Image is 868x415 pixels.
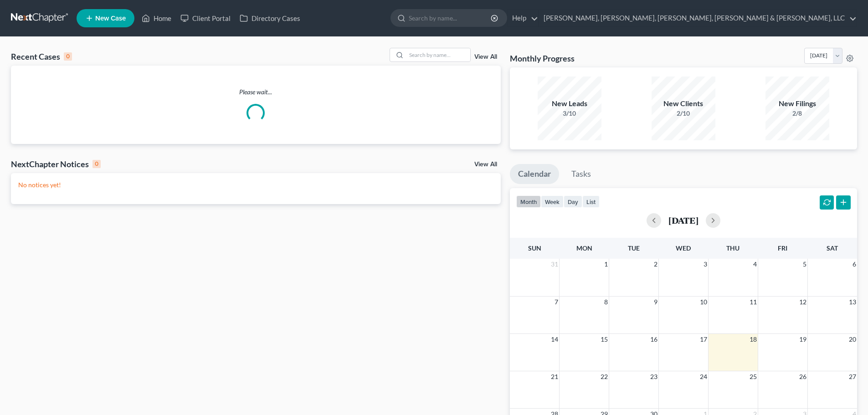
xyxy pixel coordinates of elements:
span: Sun [528,244,541,252]
button: week [541,195,564,208]
span: 16 [649,334,658,345]
a: Home [137,10,176,26]
span: 26 [798,371,807,382]
span: Thu [726,244,740,252]
button: list [582,195,600,208]
a: Help [508,10,538,26]
span: Tue [628,244,640,252]
span: Sat [827,244,838,252]
span: 7 [554,297,559,307]
span: 13 [848,297,857,307]
div: 0 [64,52,72,61]
span: 11 [749,297,758,307]
div: New Filings [765,98,829,109]
div: 0 [92,160,101,168]
span: 6 [852,259,857,270]
div: Recent Cases [11,51,72,62]
span: 24 [699,371,708,382]
p: Please wait... [11,87,501,97]
div: 3/10 [538,109,601,118]
span: 20 [848,334,857,345]
span: 17 [699,334,708,345]
h2: [DATE] [668,215,699,225]
span: 23 [649,371,658,382]
span: 4 [752,259,758,270]
a: Calendar [510,164,559,184]
span: 31 [550,259,559,270]
span: 10 [699,297,708,307]
span: 9 [653,297,658,307]
input: Search by name... [406,48,470,61]
span: New Case [95,15,126,22]
span: Wed [676,244,691,252]
span: 3 [703,259,708,270]
span: 18 [749,334,758,345]
div: New Leads [538,98,601,109]
span: 1 [603,259,609,270]
span: 21 [550,371,559,382]
input: Search by name... [409,10,492,26]
span: 15 [600,334,609,345]
span: 27 [848,371,857,382]
a: [PERSON_NAME], [PERSON_NAME], [PERSON_NAME], [PERSON_NAME] & [PERSON_NAME], LLC [539,10,857,26]
span: Fri [778,244,787,252]
div: NextChapter Notices [11,159,101,169]
span: 5 [802,259,807,270]
button: day [564,195,582,208]
h3: Monthly Progress [510,53,575,64]
div: New Clients [652,98,715,109]
span: 8 [603,297,609,307]
span: 2 [653,259,658,270]
a: View All [474,54,497,60]
button: month [516,195,541,208]
div: 2/10 [652,109,715,118]
a: View All [474,161,497,168]
span: 19 [798,334,807,345]
span: 25 [749,371,758,382]
span: 14 [550,334,559,345]
span: 12 [798,297,807,307]
a: Directory Cases [235,10,305,26]
a: Client Portal [176,10,235,26]
p: No notices yet! [18,180,493,190]
span: Mon [576,244,592,252]
div: 2/8 [765,109,829,118]
span: 22 [600,371,609,382]
a: Tasks [563,164,599,184]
